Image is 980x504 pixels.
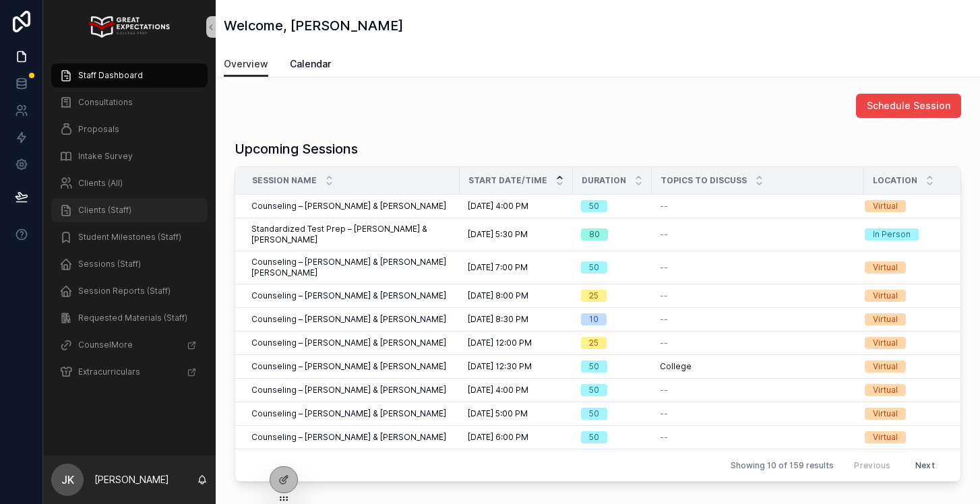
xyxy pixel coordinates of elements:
span: Clients (Staff) [78,205,131,216]
span: College [660,361,692,372]
a: Consultations [51,90,208,115]
span: Counseling – [PERSON_NAME] & [PERSON_NAME] [PERSON_NAME] [251,257,452,278]
div: Virtual [873,200,898,212]
span: [DATE] 6:00 PM [468,432,528,443]
a: Clients (Staff) [51,198,208,222]
a: Intake Survey [51,144,208,168]
span: Proposals [78,124,119,135]
div: 50 [589,431,599,443]
span: Consultations [78,97,133,108]
span: Counseling – [PERSON_NAME] & [PERSON_NAME] [251,338,446,348]
span: Duration [582,175,626,186]
span: Counseling – [PERSON_NAME] & [PERSON_NAME] [251,361,446,372]
a: Requested Materials (Staff) [51,306,208,330]
span: [DATE] 4:00 PM [468,201,528,212]
span: Counseling – [PERSON_NAME] & [PERSON_NAME] [251,314,446,325]
div: 80 [589,228,600,241]
span: [DATE] 12:30 PM [468,361,532,372]
span: Student Milestones (Staff) [78,232,181,243]
span: [DATE] 8:30 PM [468,314,528,325]
span: Counseling – [PERSON_NAME] & [PERSON_NAME] [251,201,446,212]
span: -- [660,408,668,419]
span: -- [660,262,668,273]
span: Clients (All) [78,178,123,189]
h1: Welcome, [PERSON_NAME] [224,16,403,35]
div: 50 [589,360,599,373]
span: -- [660,201,668,212]
div: Virtual [873,408,898,420]
span: Start Date/Time [468,175,547,186]
span: [DATE] 5:00 PM [468,408,528,419]
h1: Upcoming Sessions [235,139,358,158]
div: 50 [589,200,599,212]
div: Virtual [873,431,898,443]
span: Sessions (Staff) [78,259,141,270]
div: Virtual [873,337,898,349]
a: CounselMore [51,333,208,357]
span: Counseling – [PERSON_NAME] & [PERSON_NAME] [251,385,446,396]
div: 10 [589,313,599,325]
span: [DATE] 5:30 PM [468,229,528,240]
span: -- [660,314,668,325]
span: Counseling – [PERSON_NAME] & [PERSON_NAME] [251,432,446,443]
p: [PERSON_NAME] [94,473,169,486]
span: Showing 10 of 159 results [731,460,834,471]
span: Schedule Session [867,99,950,113]
div: 25 [589,290,599,302]
span: Counseling – [PERSON_NAME] & [PERSON_NAME] [251,408,446,419]
span: JK [61,472,74,488]
button: Schedule Session [856,94,961,118]
span: Standardized Test Prep – [PERSON_NAME] & [PERSON_NAME] [251,224,452,245]
div: Virtual [873,261,898,274]
a: Clients (All) [51,171,208,195]
div: 50 [589,261,599,274]
span: -- [660,290,668,301]
span: [DATE] 4:00 PM [468,385,528,396]
span: Extracurriculars [78,367,140,377]
a: Sessions (Staff) [51,252,208,276]
span: Overview [224,57,268,71]
a: Calendar [290,52,331,79]
span: -- [660,385,668,396]
span: Topics to discuss [661,175,747,186]
a: Staff Dashboard [51,63,208,88]
a: Extracurriculars [51,360,208,384]
span: -- [660,229,668,240]
img: App logo [89,16,169,38]
div: Virtual [873,313,898,325]
span: -- [660,338,668,348]
span: [DATE] 12:00 PM [468,338,532,348]
span: Requested Materials (Staff) [78,313,187,323]
div: 25 [589,337,599,349]
div: 50 [589,408,599,420]
div: Virtual [873,290,898,302]
span: Staff Dashboard [78,70,143,81]
span: [DATE] 8:00 PM [468,290,528,301]
div: Virtual [873,360,898,373]
a: Overview [224,52,268,77]
button: Next [906,455,944,476]
span: Intake Survey [78,151,133,162]
div: 50 [589,384,599,396]
a: Proposals [51,117,208,141]
span: [DATE] 7:00 PM [468,262,528,273]
a: Session Reports (Staff) [51,279,208,303]
div: In Person [873,228,911,241]
span: Session Reports (Staff) [78,286,171,296]
span: Session Name [252,175,317,186]
span: Counseling – [PERSON_NAME] & [PERSON_NAME] [251,290,446,301]
div: scrollable content [43,54,216,402]
span: CounselMore [78,340,133,350]
span: -- [660,432,668,443]
span: Calendar [290,57,331,71]
div: Virtual [873,384,898,396]
a: Student Milestones (Staff) [51,225,208,249]
span: Location [873,175,917,186]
